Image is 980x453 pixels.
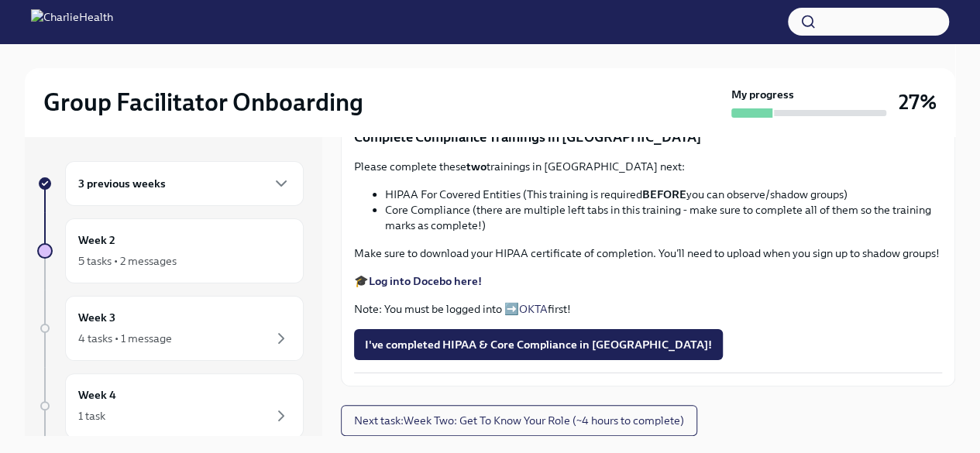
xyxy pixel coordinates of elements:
[519,302,548,316] a: OKTA
[37,373,304,438] a: Week 41 task
[78,408,105,424] div: 1 task
[78,232,115,249] h6: Week 2
[65,161,304,206] div: 3 previous weeks
[642,187,686,201] strong: BEFORE
[78,175,166,192] h6: 3 previous weeks
[385,202,942,233] li: Core Compliance (there are multiple left tabs in this training - make sure to complete all of the...
[78,309,115,326] h6: Week 3
[37,296,304,361] a: Week 34 tasks • 1 message
[354,159,942,174] p: Please complete these trainings in [GEOGRAPHIC_DATA] next:
[78,253,177,269] div: 5 tasks • 2 messages
[78,386,116,403] h6: Week 4
[466,160,487,173] strong: two
[354,128,942,146] p: Complete Compliance Trainings in [GEOGRAPHIC_DATA]
[899,88,937,116] h3: 27%
[341,405,697,436] button: Next task:Week Two: Get To Know Your Role (~4 hours to complete)
[31,9,113,34] img: CharlieHealth
[354,413,684,428] span: Next task : Week Two: Get To Know Your Role (~4 hours to complete)
[354,273,942,289] p: 🎓
[354,301,942,317] p: Note: You must be logged into ➡️ first!
[354,245,942,261] p: Make sure to download your HIPAA certificate of completion. You'll need to upload when you sign u...
[385,187,942,202] li: HIPAA For Covered Entities (This training is required you can observe/shadow groups)
[354,329,723,360] button: I've completed HIPAA & Core Compliance in [GEOGRAPHIC_DATA]!
[365,337,712,352] span: I've completed HIPAA & Core Compliance in [GEOGRAPHIC_DATA]!
[78,331,172,346] div: 4 tasks • 1 message
[37,218,304,283] a: Week 25 tasks • 2 messages
[369,274,482,288] a: Log into Docebo here!
[43,87,363,118] h2: Group Facilitator Onboarding
[731,87,794,102] strong: My progress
